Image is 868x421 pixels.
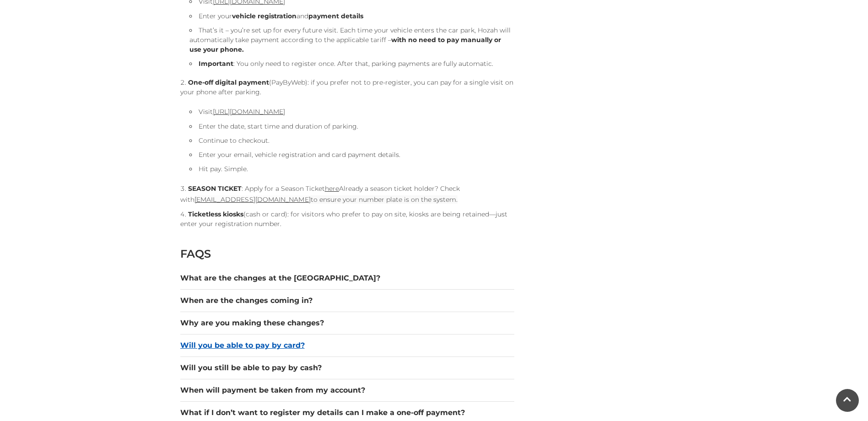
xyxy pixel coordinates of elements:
strong: vehicle registration [232,12,297,20]
strong: SEASON TICKET [188,184,242,193]
li: (PayByWeb): if you prefer not to pre-register, you can pay for a single visit on your phone after... [180,78,514,174]
strong: One-off digital payment [188,78,269,86]
button: Will you be able to pay by card? [180,340,514,351]
button: What if I don’t want to register my details can I make a one-off payment? [180,407,514,418]
h2: FAQS [180,247,514,260]
li: Enter your and [189,11,514,21]
li: (cash or card): for visitors who prefer to pay on site, kiosks are being retained—just enter your... [180,210,514,229]
li: : Apply for a Season Ticket Already a season ticket holder? Check with [180,183,514,205]
li: : You only need to register once. After that, parking payments are fully automatic. [189,59,514,69]
button: Will you still be able to pay by cash? [180,362,514,373]
a: [URL][DOMAIN_NAME] [213,108,285,116]
button: When are the changes coming in? [180,295,514,306]
strong: payment details [308,12,363,20]
li: Visit [189,106,514,117]
li: Enter the date, start time and duration of parking. [189,122,514,131]
strong: Important [199,59,233,68]
li: Enter your email, vehicle registration and card payment details. [189,150,514,160]
span: to ensure your number plate is on the system. [311,195,458,204]
li: That’s it – you’re set up for every future visit. Each time your vehicle enters the car park, Hoz... [189,26,514,54]
button: Why are you making these changes? [180,318,514,329]
li: Continue to checkout. [189,136,514,146]
button: When will payment be taken from my account? [180,385,514,396]
li: Hit pay. Simple. [189,164,514,174]
a: [EMAIL_ADDRESS][DOMAIN_NAME] [194,195,311,204]
button: What are the changes at the [GEOGRAPHIC_DATA]? [180,273,514,284]
a: here [325,184,339,193]
strong: Ticketless kiosks [188,210,243,218]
